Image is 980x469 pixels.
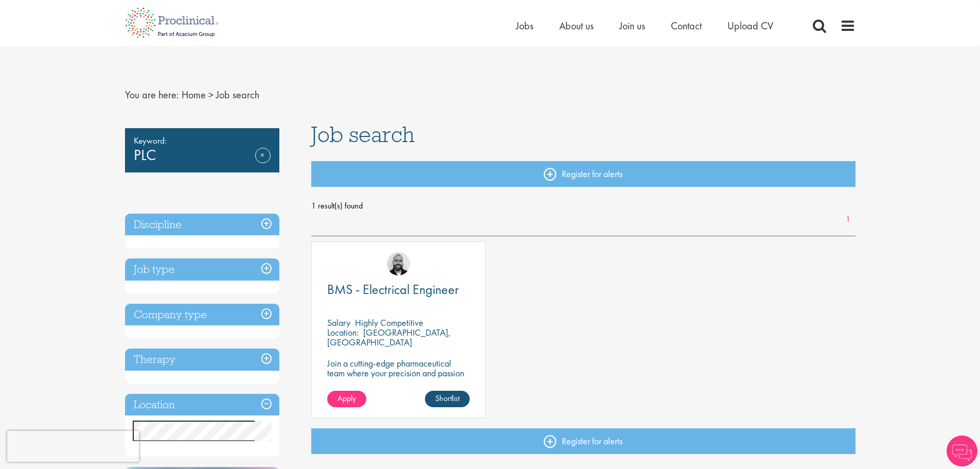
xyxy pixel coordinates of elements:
h3: Job type [125,258,279,281]
div: PLC [125,128,279,172]
a: 1 [841,214,856,225]
img: Chatbot [947,436,977,466]
h3: Location [125,394,279,416]
h3: Discipline [125,214,279,236]
span: Job search [311,120,415,148]
span: Location: [327,326,359,338]
a: breadcrumb link [182,88,206,101]
span: 1 result(s) found [311,198,856,214]
span: Job search [216,88,259,101]
a: Jobs [516,19,533,32]
a: Apply [327,391,366,407]
a: About us [559,19,594,32]
a: BMS - Electrical Engineer [327,283,470,296]
span: Keyword: [134,133,271,148]
h3: Therapy [125,349,279,371]
a: Join us [619,19,645,32]
img: Jordan Kiely [387,252,410,275]
h3: Company type [125,304,279,326]
p: Highly Competitive [355,317,423,328]
a: Upload CV [727,19,773,32]
span: Apply [337,393,356,404]
a: Remove [255,148,271,178]
p: Join a cutting-edge pharmaceutical team where your precision and passion for engineering will hel... [327,358,470,397]
p: [GEOGRAPHIC_DATA], [GEOGRAPHIC_DATA] [327,326,451,348]
a: Contact [671,19,702,32]
span: Salary [327,317,350,328]
a: Register for alerts [311,428,856,454]
span: You are here: [125,88,179,101]
a: Register for alerts [311,161,856,187]
span: > [208,88,213,101]
span: BMS - Electrical Engineer [327,281,459,298]
iframe: reCAPTCHA [7,431,139,462]
a: Shortlist [425,391,470,407]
